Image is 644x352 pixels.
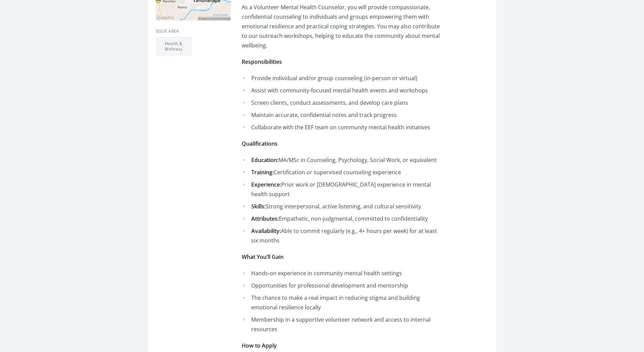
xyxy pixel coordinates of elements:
h3: Issue area [156,29,231,34]
li: Able to commit regularly (e.g., 4+ hours per week) for at least six months [242,226,441,245]
li: Prior work or [DEMOGRAPHIC_DATA] experience in mental health support [242,180,441,199]
strong: How to Apply [242,342,277,349]
li: Provide individual and/or group counseling (in-person or virtual) [242,73,441,83]
strong: Responsibilities [242,58,282,65]
strong: Availability: [251,227,281,235]
strong: Experience: [251,181,281,188]
strong: Education: [251,156,279,164]
strong: Training: [251,168,274,176]
strong: What You’ll Gain [242,253,284,261]
li: Membership in a supportive volunteer network and access to internal resources [242,315,441,334]
strong: Skills: [251,203,266,210]
li: Opportunities for professional development and mentorship [242,281,441,290]
li: Assist with community-focused mental health events and workshops [242,86,441,95]
li: Strong interpersonal, active listening, and cultural sensitivity [242,202,441,211]
li: Collaborate with the EEF team on community mental health initiatives [242,122,441,132]
p: As a Volunteer Mental Health Counselor, you will provide compassionate, confidential counseling t... [242,2,441,50]
li: Screen clients, conduct assessments, and develop care plans [242,98,441,107]
li: Maintain accurate, confidential notes and track progress [242,110,441,120]
strong: Qualifications [242,140,278,147]
li: MA/MSc in Counseling, Psychology, Social Work, or equivalent [242,155,441,165]
strong: Attributes: [251,215,279,222]
li: Certification or supervised counseling experience [242,167,441,177]
li: Health & Wellness [156,37,192,56]
li: Hands-on experience in community mental health settings [242,268,441,278]
li: The chance to make a real impact in reducing stigma and building emotional resilience locally [242,293,441,312]
li: Empathetic, non-judgmental, committed to confidentiality [242,214,441,223]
